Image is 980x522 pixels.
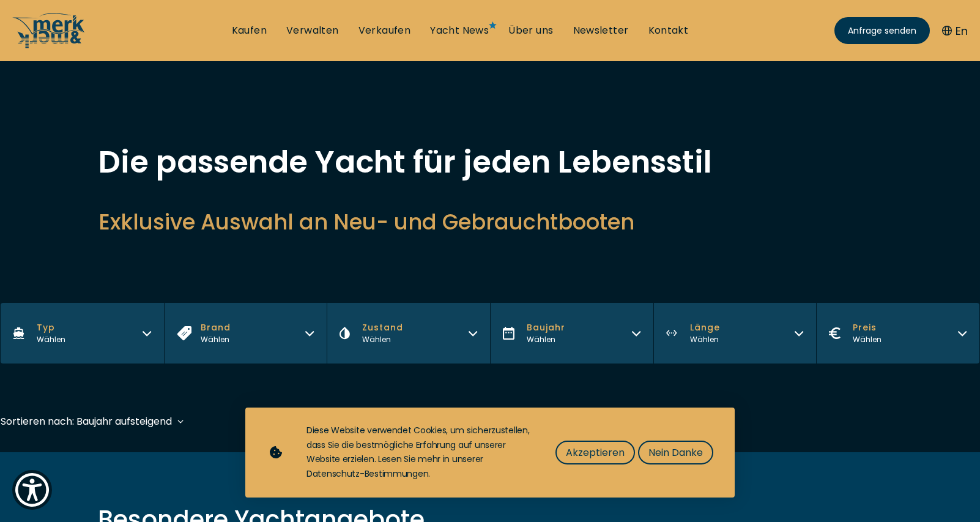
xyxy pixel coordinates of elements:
[555,441,635,464] button: Akzeptieren
[816,303,979,364] button: PreisWählen
[834,17,930,44] a: Anfrage senden
[362,321,403,334] span: Zustand
[201,321,231,334] span: Brand
[286,24,339,37] a: Verwalten
[648,24,689,37] a: Kontakt
[527,334,565,345] div: Wählen
[98,207,882,237] h2: Exklusive Auswahl an Neu- und Gebrauchtbooten
[942,23,968,39] button: En
[232,24,267,37] a: Kaufen
[566,445,625,460] span: Akzeptieren
[690,334,720,345] div: Wählen
[490,303,653,364] button: BaujahrWählen
[653,303,817,364] button: LängeWählen
[362,334,403,345] div: Wählen
[201,334,231,345] div: Wählen
[527,321,565,334] span: Baujahr
[430,24,489,37] a: Yacht News
[327,303,490,364] button: ZustandWählen
[638,441,713,464] button: Nein Danke
[98,147,882,177] h1: Die passende Yacht für jeden Lebensstil
[690,321,720,334] span: Länge
[164,303,327,364] button: BrandWählen
[358,24,411,37] a: Verkaufen
[37,321,65,334] span: Typ
[37,334,65,345] div: Wählen
[306,468,428,480] a: Datenschutz-Bestimmungen
[508,24,553,37] a: Über uns
[1,303,164,364] button: TypWählen
[573,24,629,37] a: Newsletter
[848,24,916,37] span: Anfrage senden
[853,321,882,334] span: Preis
[1,414,172,429] div: Sortieren nach: Baujahr aufsteigend
[306,423,531,482] div: Diese Website verwendet Cookies, um sicherzustellen, dass Sie die bestmögliche Erfahrung auf unse...
[12,470,52,510] button: Show Accessibility Preferences
[648,445,703,460] span: Nein Danke
[853,334,882,345] div: Wählen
